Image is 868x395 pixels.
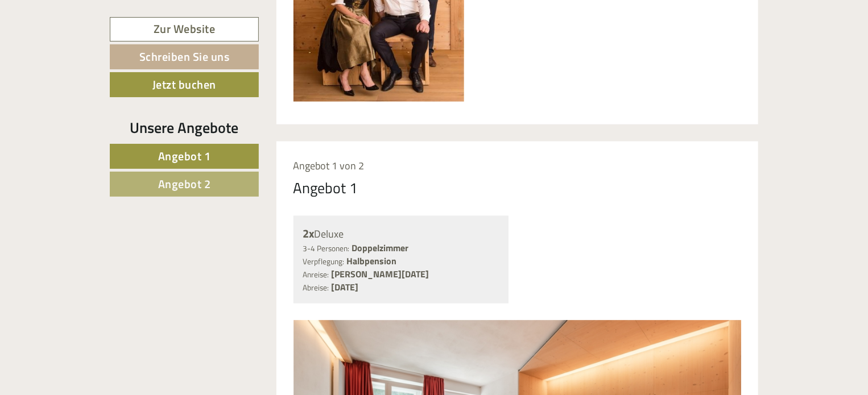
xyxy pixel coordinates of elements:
div: Unsere Angebote [110,117,259,138]
b: 2x [303,224,315,242]
div: Angebot 1 [294,177,358,198]
a: Jetzt buchen [110,72,259,97]
b: Halbpension [347,254,397,268]
b: [PERSON_NAME][DATE] [332,267,429,281]
div: Deluxe [303,226,499,242]
span: Angebot 1 von 2 [294,158,365,173]
span: Angebot 1 [158,147,211,165]
small: 3-4 Personen: [303,243,350,254]
small: Abreise: [303,282,329,293]
span: Angebot 2 [158,175,211,193]
b: [DATE] [332,280,359,294]
a: Zur Website [110,17,259,41]
small: Anreise: [303,269,329,280]
b: Doppelzimmer [352,241,409,255]
a: Schreiben Sie uns [110,44,259,69]
small: Verpflegung: [303,256,345,267]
